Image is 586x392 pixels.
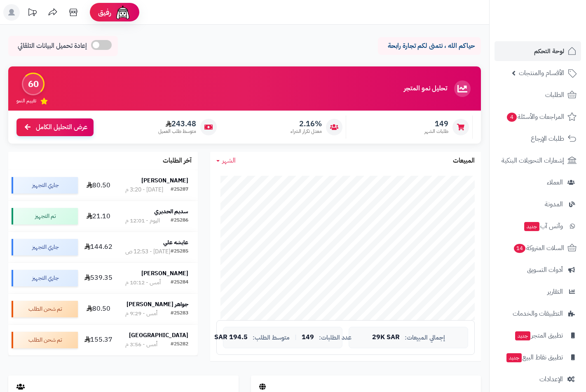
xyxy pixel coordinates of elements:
span: العملاء [547,177,563,188]
div: #25282 [171,340,188,349]
div: جاري التجهيز [12,270,78,286]
div: أمس - 9:29 م [125,309,157,318]
div: جاري التجهيز [12,177,78,194]
span: متوسط الطلب: [253,334,290,341]
span: السلات المتروكة [513,242,564,254]
span: إجمالي المبيعات: [405,334,445,341]
span: 243.48 [158,119,196,128]
a: الطلبات [495,85,581,105]
td: 80.50 [81,294,116,324]
div: [DATE] - 12:53 ص [125,248,170,256]
span: لوحة التحكم [534,45,564,57]
span: عرض التحليل الكامل [36,123,87,132]
span: طلبات الإرجاع [531,133,564,144]
td: 539.35 [81,263,116,293]
a: وآتس آبجديد [495,216,581,236]
span: التطبيقات والخدمات [513,308,563,319]
td: 21.10 [81,201,116,231]
a: طلبات الإرجاع [495,129,581,149]
span: أدوات التسويق [527,264,563,276]
h3: آخر الطلبات [163,157,192,165]
a: التقارير [495,282,581,302]
a: التطبيقات والخدمات [495,304,581,324]
span: وآتس آب [523,220,563,232]
strong: عايشه علي [163,238,188,247]
span: طلبات الشهر [424,128,448,135]
a: عرض التحليل الكامل [16,118,94,136]
span: الإعدادات [539,373,563,385]
div: أمس - 3:56 م [125,340,157,349]
a: العملاء [495,172,581,192]
div: #25286 [171,217,188,225]
td: 80.50 [81,170,116,201]
span: 194.5 SAR [214,334,248,341]
span: التقارير [547,286,563,298]
span: المراجعات والأسئلة [506,111,564,123]
h3: تحليل نمو المتجر [404,85,447,92]
span: الطلبات [545,89,564,101]
span: الشهر [222,156,236,165]
a: إشعارات التحويلات البنكية [495,151,581,170]
span: الأقسام والمنتجات [519,67,564,79]
span: 4 [507,113,517,122]
span: جديد [506,353,522,362]
span: 29K SAR [372,334,400,341]
span: 149 [302,334,314,341]
span: معدل تكرار الشراء [291,128,322,135]
a: تطبيق نقاط البيعجديد [495,347,581,367]
span: رفيق [98,7,111,17]
td: 144.62 [81,232,116,262]
a: السلات المتروكة14 [495,238,581,258]
span: جديد [515,331,530,340]
a: الإعدادات [495,369,581,389]
a: تطبيق المتجرجديد [495,326,581,345]
span: 2.16% [291,119,322,128]
a: تحديثات المنصة [22,4,42,23]
div: تم شحن الطلب [12,332,78,348]
span: المدونة [545,198,563,210]
div: أمس - 10:12 م [125,279,161,287]
strong: [PERSON_NAME] [141,269,188,278]
div: جاري التجهيز [12,239,78,255]
strong: [GEOGRAPHIC_DATA] [129,331,188,340]
span: إشعارات التحويلات البنكية [502,155,564,166]
a: لوحة التحكم [495,41,581,61]
div: #25287 [171,186,188,194]
span: تطبيق نقاط البيع [506,352,563,363]
strong: سديم الحديري [154,207,188,216]
a: الشهر [216,156,236,165]
img: ai-face.png [115,4,131,21]
div: [DATE] - 3:20 م [125,186,163,194]
span: | [295,334,297,340]
span: جديد [524,222,539,231]
a: المراجعات والأسئلة4 [495,107,581,127]
a: أدوات التسويق [495,260,581,280]
span: تطبيق المتجر [514,330,563,341]
td: 155.37 [81,325,116,355]
span: تقييم النمو [16,97,36,104]
span: عدد الطلبات: [319,334,352,341]
span: إعادة تحميل البيانات التلقائي [18,41,87,51]
div: تم شحن الطلب [12,301,78,317]
div: اليوم - 12:01 م [125,217,160,225]
div: #25284 [171,279,188,287]
strong: [PERSON_NAME] [141,176,188,185]
span: 14 [514,244,525,253]
h3: المبيعات [453,157,475,165]
div: #25283 [171,309,188,318]
span: 149 [424,119,448,128]
div: #25285 [171,248,188,256]
p: حياكم الله ، نتمنى لكم تجارة رابحة [384,41,475,51]
a: المدونة [495,194,581,214]
span: متوسط طلب العميل [158,128,196,135]
strong: جواهر [PERSON_NAME] [127,300,188,309]
div: تم التجهيز [12,208,78,224]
